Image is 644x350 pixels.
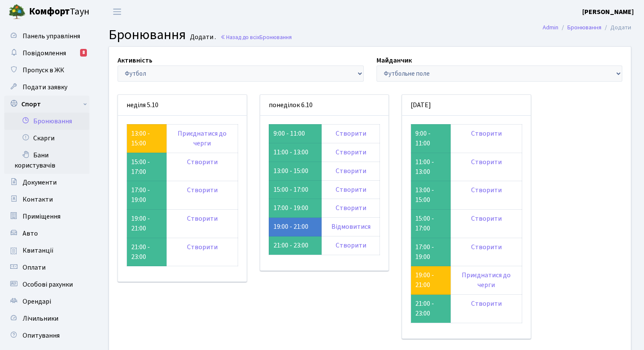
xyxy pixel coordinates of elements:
span: Подати заявку [23,83,67,92]
a: Створити [336,185,366,194]
a: Створити [471,214,502,223]
a: Особові рахунки [4,276,89,293]
b: [PERSON_NAME] [582,7,634,17]
span: Бронювання [259,33,292,41]
span: Контакти [23,195,53,204]
a: Створити [336,203,366,213]
td: 13:00 - 15:00 [269,162,322,180]
li: Додати [601,23,631,32]
a: Приміщення [4,208,89,225]
td: 17:00 - 19:00 [127,181,167,210]
a: Опитування [4,327,89,344]
label: Майданчик [377,55,412,65]
a: Бронювання [567,23,601,32]
a: Створити [187,185,218,195]
a: Створити [471,157,502,167]
td: 15:00 - 17:00 [411,210,451,238]
a: Створити [187,157,218,167]
a: Бронювання [4,113,89,130]
b: Комфорт [29,5,70,18]
span: Приміщення [23,212,60,221]
button: Переключити навігацію [106,5,128,19]
span: Опитування [23,331,60,340]
span: Бронювання [109,25,186,45]
span: Лічильники [23,314,58,323]
span: Оплати [23,263,46,272]
td: 21:00 - 23:00 [127,238,167,266]
a: Оплати [4,259,89,276]
span: Повідомлення [23,48,66,58]
span: Орендарі [23,297,51,306]
td: 19:00 - 21:00 [127,210,167,238]
a: Створити [187,242,218,252]
a: [PERSON_NAME] [582,7,634,17]
a: Пропуск в ЖК [4,62,89,79]
img: logo.png [9,3,26,20]
a: 13:00 - 15:00 [131,129,150,148]
a: Приєднатися до черги [462,270,511,290]
a: Панель управління [4,28,89,45]
span: Документи [23,178,57,187]
a: Спорт [4,96,89,113]
a: Назад до всіхБронювання [220,33,292,41]
a: Створити [471,299,502,308]
a: Авто [4,225,89,242]
a: Квитанції [4,242,89,259]
td: 17:00 - 19:00 [269,199,322,218]
a: 19:00 - 21:00 [273,222,308,231]
td: 11:00 - 13:00 [411,153,451,181]
td: 13:00 - 15:00 [411,181,451,210]
a: Створити [336,241,366,250]
span: Особові рахунки [23,280,73,289]
div: неділя 5.10 [118,95,247,116]
a: Бани користувачів [4,147,89,174]
td: 21:00 - 23:00 [411,295,451,323]
a: 19:00 - 21:00 [415,270,434,290]
a: Відмовитися [331,222,371,231]
a: Створити [336,129,366,138]
a: Створити [336,166,366,176]
span: Квитанції [23,246,54,255]
td: 9:00 - 11:00 [269,124,322,143]
td: 21:00 - 23:00 [269,236,322,255]
a: Приєднатися до черги [178,129,227,148]
a: Admin [543,23,558,32]
a: Створити [471,242,502,252]
td: 9:00 - 11:00 [411,124,451,153]
td: 15:00 - 17:00 [127,153,167,181]
td: 11:00 - 13:00 [269,143,322,162]
div: 8 [80,49,87,57]
a: Документи [4,174,89,191]
a: Лічильники [4,310,89,327]
a: Створити [471,129,502,138]
a: Орендарі [4,293,89,310]
small: Додати . [188,33,216,41]
a: Контакти [4,191,89,208]
span: Авто [23,229,38,238]
a: Повідомлення8 [4,45,89,62]
a: Створити [187,214,218,223]
div: [DATE] [402,95,531,116]
div: понеділок 6.10 [260,95,389,116]
label: Активність [118,55,152,65]
a: Створити [336,148,366,157]
nav: breadcrumb [530,19,644,37]
td: 17:00 - 19:00 [411,238,451,266]
a: Скарги [4,130,89,147]
a: Створити [471,185,502,195]
a: Подати заявку [4,79,89,96]
span: Пропуск в ЖК [23,65,64,75]
span: Таун [29,5,89,19]
td: 15:00 - 17:00 [269,180,322,199]
span: Панель управління [23,31,80,41]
